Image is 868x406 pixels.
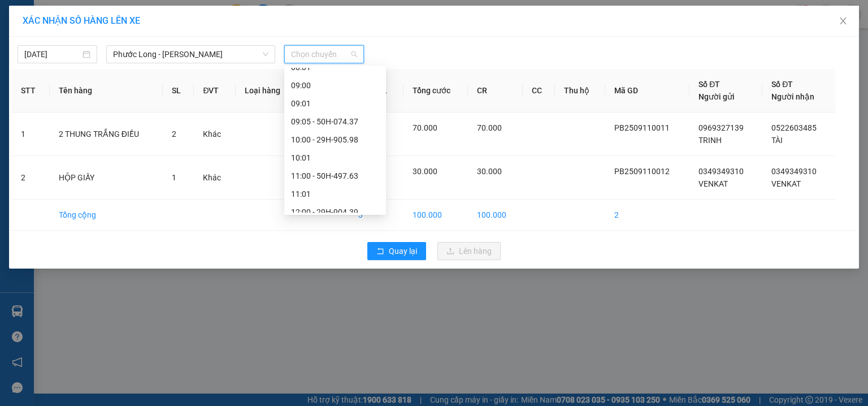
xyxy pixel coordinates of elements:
td: 100.000 [403,200,468,231]
span: 0349349310 [771,167,817,176]
span: Quay lại [389,245,417,257]
span: TRINH [698,136,722,145]
th: Thu hộ [555,69,605,113]
span: 0969327139 [698,123,744,132]
td: Khác [194,113,236,156]
span: Chọn chuyến [291,46,357,63]
th: CR [468,69,523,113]
span: rollback [376,247,384,256]
td: 2 [605,200,690,231]
span: 70.000 [477,123,502,132]
button: uploadLên hàng [437,242,501,260]
th: Tên hàng [50,69,163,113]
span: VENKAT [771,179,801,188]
div: 12:00 - 29H-904.39 [291,206,379,218]
span: 2 [172,129,176,139]
td: 2 THUNG TRẮNG ĐIỀU [50,113,163,156]
span: 0349349310 [698,167,744,176]
th: Tổng cước [403,69,468,113]
th: Loại hàng [236,69,297,113]
td: 1 [12,113,50,156]
span: Người gửi [698,92,735,101]
td: Tổng cộng [50,200,163,231]
button: Close [827,6,859,37]
input: 11/09/2025 [24,48,80,61]
span: Số ĐT [771,80,793,89]
th: Mã GD [605,69,690,113]
span: 1 [172,173,176,182]
div: 11:01 [291,188,379,200]
span: 0522603485 [771,123,817,132]
div: 10:01 [291,152,379,164]
button: rollbackQuay lại [367,242,426,260]
div: 10:00 - 29H-905.98 [291,133,379,146]
span: XÁC NHẬN SỐ HÀNG LÊN XE [23,15,140,26]
th: ĐVT [194,69,236,113]
span: 70.000 [413,123,437,132]
span: VENKAT [698,179,728,188]
span: Phước Long - Hồ Chí Minh [113,46,268,63]
span: PB2509110012 [614,167,670,176]
td: Khác [194,156,236,200]
span: down [262,51,269,58]
span: TÀI [771,136,783,145]
span: close [839,16,848,25]
span: PB2509110011 [614,123,670,132]
span: Số ĐT [698,80,720,89]
div: 09:00 [291,79,379,92]
th: SL [163,69,194,113]
td: HỘP GIẤY [50,156,163,200]
span: Người nhận [771,92,814,101]
span: 30.000 [413,167,437,176]
div: 11:00 - 50H-497.63 [291,170,379,182]
th: CC [523,69,555,113]
span: 30.000 [477,167,502,176]
div: 09:05 - 50H-074.37 [291,115,379,128]
div: 09:01 [291,97,379,110]
td: 100.000 [468,200,523,231]
th: STT [12,69,50,113]
td: 2 [12,156,50,200]
td: 3 [349,200,403,231]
